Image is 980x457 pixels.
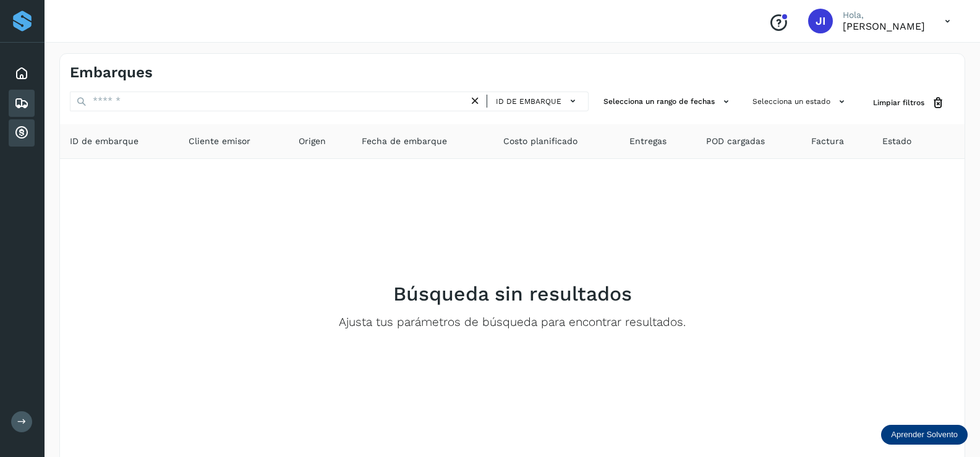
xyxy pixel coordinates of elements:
p: Hola, [843,10,925,20]
span: Cliente emisor [189,135,250,148]
span: Limpiar filtros [873,97,924,108]
h4: Embarques [70,64,153,82]
div: Cuentas por cobrar [9,119,35,147]
button: Selecciona un rango de fechas [599,92,738,112]
span: Estado [882,135,911,148]
div: Aprender Solvento [881,425,968,445]
p: Ajusta tus parámetros de búsqueda para encontrar resultados. [339,315,686,330]
span: POD cargadas [706,135,765,148]
p: Aprender Solvento [891,430,958,440]
button: ID de embarque [492,92,583,110]
span: Costo planificado [503,135,577,148]
div: Embarques [9,90,35,117]
div: Inicio [9,60,35,87]
span: ID de embarque [70,135,138,148]
button: Selecciona un estado [748,92,853,112]
span: ID de embarque [496,96,561,107]
button: Limpiar filtros [863,92,955,114]
span: Origen [299,135,326,148]
h2: Búsqueda sin resultados [393,282,632,305]
span: Factura [811,135,844,148]
span: Fecha de embarque [362,135,447,148]
p: JOHNATAN IVAN ESQUIVEL MEDRANO [843,20,925,32]
span: Entregas [629,135,667,148]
